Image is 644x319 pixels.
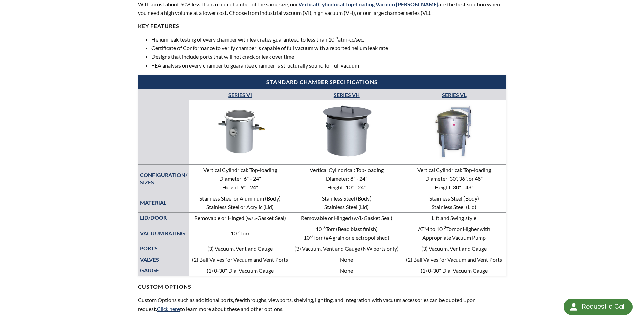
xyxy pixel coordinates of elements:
[189,212,291,223] td: Removable or Hinged (w/L-Gasket Seal)
[291,164,402,193] td: Vertical Cylindrical: Top-loading Diameter: 8" - 24" Height: 10" - 24"
[189,243,291,254] td: (3) Vacuum, Vent and Gauge
[138,243,189,254] th: PORTS
[189,164,291,193] td: Vertical Cylindrical: Top-loading Diameter: 6" - 24" Height: 9" - 24"
[237,229,240,234] sup: -3
[443,225,446,230] sup: -3
[291,193,402,212] td: Stainless Steel (Body) Stainless Steel (Lid)
[310,234,313,239] sup: -7
[138,223,189,243] th: VACUUM RATING
[402,243,506,254] td: (3) Vacuum, Vent and Gauge
[189,193,291,212] td: Stainless Steel or Aluminum (Body) Stainless Steel or Acrylic (Lid)
[151,61,506,70] li: FEA analysis on every chamber to guarantee chamber is structurally sound for full vacuum
[402,212,506,223] td: Lift and Swing style
[138,296,506,313] p: Custom Options such as additional ports, feedthroughs, viewports, shelving, lighting, and integra...
[138,193,189,212] th: MATERIAL
[322,225,326,230] sup: -6
[189,265,291,276] td: (1) 0-30" Dial Vacuum Gauge
[334,35,338,41] sup: -8
[138,23,506,30] h4: KEY FEATURES
[151,35,506,44] li: Helium leak testing of every chamber with leak rates guaranteed to less than 10 atm-cc/sec.
[291,212,402,223] td: Removable or Hinged (w/L-Gasket Seal)
[189,223,291,243] td: 10 Torr
[291,223,402,243] td: 10 Torr (Bead blast finish) 10 Torr (#4 grain or electropolished)
[334,91,360,98] a: SERIES VH
[298,1,438,7] span: Vertical Cylindrical Top-Loading Vacuum [PERSON_NAME]
[291,265,402,276] td: None
[191,103,289,159] img: Series CC—Cube Chambers
[151,44,506,52] li: Certificate of Conformance to verify chamber is capable of full vacuum with a reported helium lea...
[138,164,189,193] th: CONFIGURATION/ SIZES
[138,276,506,290] h4: CUSTOM OPTIONS
[151,52,506,61] li: Designs that include ports that will not crack or leak over time
[402,254,506,265] td: (2) Ball Valves for Vacuum and Vent Ports
[442,91,467,98] a: SERIES VL
[138,212,189,223] th: LID/DOOR
[582,299,626,314] div: Request a Call
[291,243,402,254] td: (3) Vacuum, Vent and Gauge (NW ports only)
[402,265,506,276] td: (1) 0-30" Dial Vacuum Gauge
[157,305,180,312] a: Click here
[568,301,579,312] img: round button
[291,254,402,265] td: None
[402,164,506,193] td: Vertical Cylindrical: Top-loading Diameter: 30", 36", or 48" Height: 30" - 48"
[402,223,506,243] td: ATM to 10 Torr or Higher with Appropriate Vacuum Pump
[228,91,252,98] a: SERIES VI
[138,265,189,276] th: GAUGE
[142,79,503,86] h4: Standard Chamber Specifications
[402,193,506,212] td: Stainless Steel (Body) Stainless Steel (Lid)
[189,254,291,265] td: (2) Ball Valves for Vacuum and Vent Ports
[138,254,189,265] th: VALVES
[564,299,633,315] div: Request a Call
